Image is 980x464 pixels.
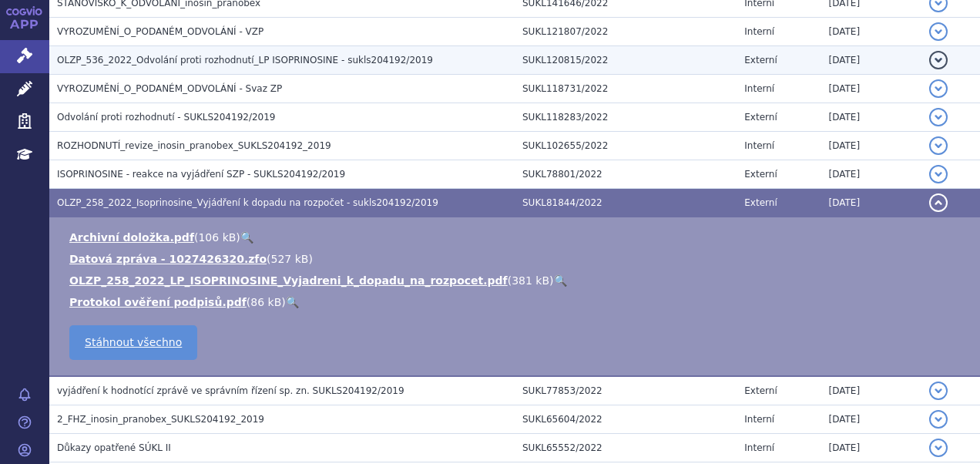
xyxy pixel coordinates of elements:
td: [DATE] [821,160,921,189]
td: [DATE] [821,132,921,160]
li: ( ) [69,230,965,245]
span: VYROZUMĚNÍ_O_PODANÉM_ODVOLÁNÍ - VZP [57,26,263,37]
td: [DATE] [821,405,921,434]
button: detail [929,79,948,98]
td: [DATE] [821,376,921,405]
td: SUKL102655/2022 [515,132,737,160]
span: Důkazy opatřené SÚKL II [57,442,171,453]
span: vyjádření k hodnotící zprávě ve správním řízení sp. zn. SUKLS204192/2019 [57,385,404,396]
span: 106 kB [198,231,236,244]
td: [DATE] [821,189,921,217]
span: Interní [744,140,774,151]
a: Archivní doložka.pdf [69,231,194,244]
span: Externí [744,112,777,123]
td: SUKL77853/2022 [515,376,737,405]
a: 🔍 [286,296,299,308]
span: 381 kB [512,274,549,287]
button: detail [929,193,948,212]
span: ROZHODNUTÍ_revize_inosin_pranobex_SUKLS204192_2019 [57,140,331,151]
a: Protokol ověření podpisů.pdf [69,296,247,308]
span: Externí [744,197,777,208]
span: OLZP_536_2022_Odvolání proti rozhodnutí_LP ISOPRINOSINE - sukls204192/2019 [57,55,433,66]
a: OLZP_258_2022_LP_ISOPRINOSINE_Vyjadreni_k_dopadu_na_rozpocet.pdf [69,274,508,287]
td: SUKL120815/2022 [515,46,737,75]
td: SUKL65552/2022 [515,434,737,462]
span: 2_FHZ_inosin_pranobex_SUKLS204192_2019 [57,414,264,425]
a: 🔍 [554,274,567,287]
button: detail [929,165,948,183]
a: 🔍 [240,231,253,244]
span: Interní [744,442,774,453]
span: OLZP_258_2022_Isoprinosine_Vyjádření k dopadu na rozpočet - sukls204192/2019 [57,197,438,208]
a: Datová zpráva - 1027426320.zfo [69,253,267,265]
li: ( ) [69,294,965,310]
button: detail [929,22,948,41]
td: [DATE] [821,46,921,75]
td: SUKL118731/2022 [515,75,737,103]
span: ISOPRINOSINE - reakce na vyjádření SZP - SUKLS204192/2019 [57,169,345,180]
li: ( ) [69,273,965,288]
span: Odvolání proti rozhodnutí - SUKLS204192/2019 [57,112,275,123]
span: Interní [744,26,774,37]
button: detail [929,382,948,400]
span: 527 kB [271,253,309,265]
span: Interní [744,414,774,425]
td: [DATE] [821,434,921,462]
button: detail [929,439,948,457]
td: SUKL81844/2022 [515,189,737,217]
button: detail [929,108,948,126]
td: [DATE] [821,103,921,132]
a: Stáhnout všechno [69,325,197,360]
span: Externí [744,385,777,396]
span: VYROZUMĚNÍ_O_PODANÉM_ODVOLÁNÍ - Svaz ZP [57,83,282,94]
button: detail [929,51,948,69]
span: 86 kB [250,296,281,308]
td: [DATE] [821,18,921,46]
td: SUKL121807/2022 [515,18,737,46]
button: detail [929,410,948,429]
li: ( ) [69,251,965,267]
span: Interní [744,83,774,94]
span: Externí [744,169,777,180]
td: [DATE] [821,75,921,103]
td: SUKL65604/2022 [515,405,737,434]
span: Externí [744,55,777,66]
button: detail [929,136,948,155]
td: SUKL78801/2022 [515,160,737,189]
td: SUKL118283/2022 [515,103,737,132]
